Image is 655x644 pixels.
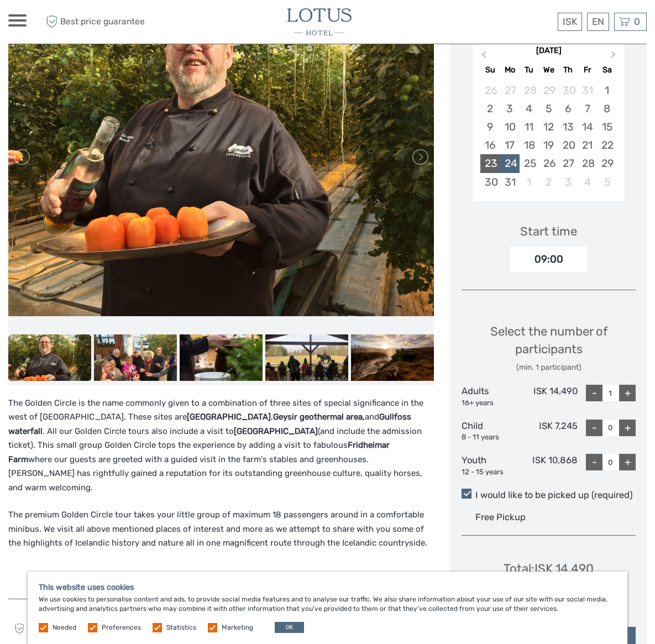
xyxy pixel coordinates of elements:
[520,136,539,154] div: Choose Tuesday, August 18th, 2026
[578,136,597,154] div: Choose Friday, August 21st, 2026
[558,81,578,100] div: Choose Thursday, July 30th, 2026
[510,247,588,272] div: 09:00
[462,454,520,477] div: Youth
[520,385,578,408] div: ISK 14,490
[480,81,500,100] div: Choose Sunday, July 26th, 2026
[597,62,616,77] div: Sa
[43,13,168,31] span: Best price guarantee
[558,136,578,154] div: Choose Thursday, August 20th, 2026
[8,334,91,381] img: 882901f2782c4d67bad50acf0aeeaf48_slider_thumbnail.jpeg
[480,173,500,191] div: Choose Sunday, August 30th, 2026
[619,385,636,401] div: +
[586,385,602,401] div: -
[558,118,578,136] div: Choose Thursday, August 13th, 2026
[520,223,577,240] div: Start time
[504,560,594,577] div: Total : ISK 14,490
[619,454,636,470] div: +
[94,334,177,381] img: 658a036be97e4ee6abe3deef70402970_slider_thumbnail.jpeg
[275,622,304,633] button: OK
[597,81,616,100] div: Choose Saturday, August 1st, 2026
[480,118,500,136] div: Choose Sunday, August 9th, 2026
[520,454,578,477] div: ISK 10,868
[475,512,526,522] span: Free Pickup
[480,136,500,154] div: Choose Sunday, August 16th, 2026
[606,48,623,66] button: Next Month
[578,118,597,136] div: Choose Friday, August 14th, 2026
[619,420,636,436] div: +
[520,62,539,77] div: Tu
[351,334,434,381] img: 82dc6a5eb7cd434e8a242833c77d9fc7_slider_thumbnail.jpeg
[520,154,539,172] div: Choose Tuesday, August 25th, 2026
[500,154,520,172] div: Choose Monday, August 24th, 2026
[287,8,352,35] img: 40-5dc62ba0-bbfb-450f-bd65-f0e2175b1aef_logo_small.jpg
[462,489,636,502] label: I would like to be picked up (required)
[558,173,578,191] div: Choose Thursday, September 3rd, 2026
[180,334,263,381] img: c6274376b2ca4498b2cb172e70eb7629_slider_thumbnail.jpg
[473,45,625,57] div: [DATE]
[578,173,597,191] div: Choose Friday, September 4th, 2026
[28,572,627,644] div: We use cookies to personalise content and ads, to provide social media features and to analyse ou...
[632,16,642,27] span: 0
[462,432,520,443] div: 8 - 11 years
[597,173,616,191] div: Choose Saturday, September 5th, 2026
[462,420,520,443] div: Child
[597,100,616,118] div: Choose Saturday, August 8th, 2026
[166,623,196,632] label: Statistics
[539,173,558,191] div: Choose Wednesday, September 2nd, 2026
[480,100,500,118] div: Choose Sunday, August 2nd, 2026
[8,440,390,464] strong: Fridheimar Farm
[520,173,539,191] div: Choose Tuesday, September 1st, 2026
[578,81,597,100] div: Choose Friday, July 31st, 2026
[500,62,520,77] div: Mo
[587,13,609,31] div: EN
[234,426,318,436] strong: [GEOGRAPHIC_DATA]
[462,323,636,373] div: Select the number of participants
[500,100,520,118] div: Choose Monday, August 3rd, 2026
[539,154,558,172] div: Choose Wednesday, August 26th, 2026
[8,396,434,495] p: The Golden Circle is the name commonly given to a combination of three sites of special significa...
[558,154,578,172] div: Choose Thursday, August 27th, 2026
[520,100,539,118] div: Choose Tuesday, August 4th, 2026
[578,100,597,118] div: Choose Friday, August 7th, 2026
[563,16,577,27] span: ISK
[520,81,539,100] div: Choose Tuesday, July 28th, 2026
[500,118,520,136] div: Choose Monday, August 10th, 2026
[474,48,491,66] button: Previous Month
[222,623,253,632] label: Marketing
[539,118,558,136] div: Choose Wednesday, August 12th, 2026
[539,62,558,77] div: We
[127,17,140,30] button: Open LiveChat chat widget
[462,398,520,409] div: 16+ years
[265,334,348,381] img: 4487c608819145aa8519368e4919ffb0_slider_thumbnail.jpeg
[273,412,365,422] strong: Geysir geothermal area,
[597,154,616,172] div: Choose Saturday, August 29th, 2026
[539,136,558,154] div: Choose Wednesday, August 19th, 2026
[53,623,76,632] label: Needed
[558,62,578,77] div: Th
[500,81,520,100] div: Choose Monday, July 27th, 2026
[187,412,271,422] strong: [GEOGRAPHIC_DATA]
[476,81,621,191] div: month 2026-08
[462,467,520,478] div: 12 - 15 years
[500,173,520,191] div: Choose Monday, August 31st, 2026
[500,136,520,154] div: Choose Monday, August 17th, 2026
[15,19,125,28] p: We're away right now. Please check back later!
[462,385,520,408] div: Adults
[520,118,539,136] div: Choose Tuesday, August 11th, 2026
[480,62,500,77] div: Su
[8,508,434,551] p: The premium Golden Circle tour takes your little group of maximum 18 passengers around in a comfo...
[558,100,578,118] div: Choose Thursday, August 6th, 2026
[578,154,597,172] div: Choose Friday, August 28th, 2026
[597,118,616,136] div: Choose Saturday, August 15th, 2026
[586,454,602,470] div: -
[578,62,597,77] div: Fr
[462,362,636,373] div: (min. 1 participant)
[102,623,141,632] label: Preferences
[539,81,558,100] div: Choose Wednesday, July 29th, 2026
[539,100,558,118] div: Choose Wednesday, August 5th, 2026
[586,420,602,436] div: -
[520,420,578,443] div: ISK 7,245
[597,136,616,154] div: Choose Saturday, August 22nd, 2026
[480,154,500,172] div: Choose Sunday, August 23rd, 2026
[39,583,616,592] h5: This website uses cookies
